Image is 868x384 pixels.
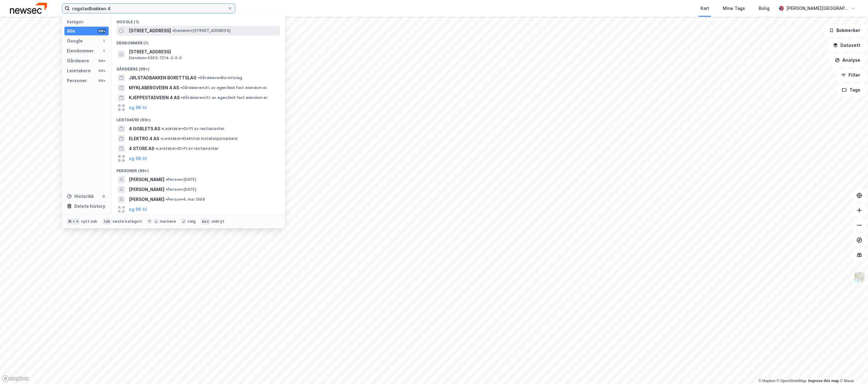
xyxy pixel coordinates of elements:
[10,3,47,14] img: newsec-logo.f6e21ccffca1b3a03d2d.png
[837,84,866,96] button: Tags
[67,27,75,35] div: Alle
[129,176,164,183] span: [PERSON_NAME]
[198,75,200,80] span: •
[129,155,147,162] button: og 96 til
[187,219,196,224] div: velg
[824,24,866,37] button: Bokmerker
[836,69,866,81] button: Filter
[129,56,182,60] span: Eiendom • 3303-7214-2-0-0
[837,354,868,384] iframe: Chat Widget
[777,379,807,383] a: OpenStreetMap
[155,146,219,151] span: Leietaker • Drift av restauranter
[111,113,285,124] div: Leietakere (99+)
[758,379,775,383] a: Mapbox
[98,58,106,63] div: 99+
[67,218,80,225] div: ⌘ + k
[98,29,106,33] div: 99+
[180,85,182,90] span: •
[101,194,106,199] div: 0
[129,125,160,132] span: 4 GOBLETS AS
[111,15,285,26] div: Google (1)
[161,126,163,131] span: •
[67,20,109,24] div: Kategori
[101,38,106,43] div: 1
[129,27,171,34] span: [STREET_ADDRESS]
[830,54,866,66] button: Analyse
[759,5,770,12] div: Bolig
[181,95,183,100] span: •
[67,67,91,74] div: Leietakere
[181,95,268,100] span: Gårdeiere • Utl. av egen/leid fast eiendom el.
[837,354,868,384] div: Kontrollprogram for chat
[700,5,709,12] div: Kart
[129,104,147,111] button: og 96 til
[111,36,285,47] div: Eiendommer (1)
[129,186,164,193] span: [PERSON_NAME]
[2,375,29,382] a: Mapbox homepage
[67,47,94,55] div: Eiendommer
[129,48,277,56] span: [STREET_ADDRESS]
[98,78,106,83] div: 99+
[166,197,205,202] span: Person • 6. mai 1999
[98,68,106,73] div: 99+
[129,74,197,82] span: JØLSTADBAKKEN BORETTSLAG
[129,135,159,142] span: ELEKTRO 4 AS
[808,379,839,383] a: Improve this map
[166,197,168,202] span: •
[129,145,154,152] span: 4 STORE AS
[129,196,164,203] span: [PERSON_NAME]
[853,271,865,283] img: Z
[172,28,174,33] span: •
[166,177,196,182] span: Person • [DATE]
[723,5,745,12] div: Mine Tags
[180,85,268,90] span: Gårdeiere • Utl. av egen/leid fast eiendom el.
[172,28,230,33] span: Eiendom • [STREET_ADDRESS]
[198,75,242,80] span: Gårdeiere • Borettslag
[160,136,238,141] span: Leietaker • Elektrisk installasjonsarbeid
[201,218,210,225] div: esc
[67,37,83,45] div: Google
[212,219,224,224] div: avbryt
[828,39,866,51] button: Datasett
[160,219,176,224] div: markere
[786,5,848,12] div: [PERSON_NAME][GEOGRAPHIC_DATA]
[67,193,94,200] div: Historikk
[81,219,98,224] div: nytt søk
[74,203,105,210] div: Delete history
[166,187,168,192] span: •
[70,4,228,13] input: Søk på adresse, matrikkel, gårdeiere, leietakere eller personer
[166,187,196,192] span: Person • [DATE]
[67,57,89,65] div: Gårdeiere
[155,146,157,151] span: •
[103,218,112,225] div: tab
[111,163,285,175] div: Personer (99+)
[111,62,285,73] div: Gårdeiere (99+)
[161,126,225,131] span: Leietaker • Drift av restauranter
[160,136,162,141] span: •
[101,48,106,53] div: 1
[67,77,87,84] div: Personer
[129,84,179,92] span: MYKLABERGVEIEN 4 AS
[113,219,142,224] div: neste kategori
[129,206,147,213] button: og 96 til
[166,177,168,182] span: •
[129,94,180,101] span: KJEPPESTADVEIEN 4 AS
